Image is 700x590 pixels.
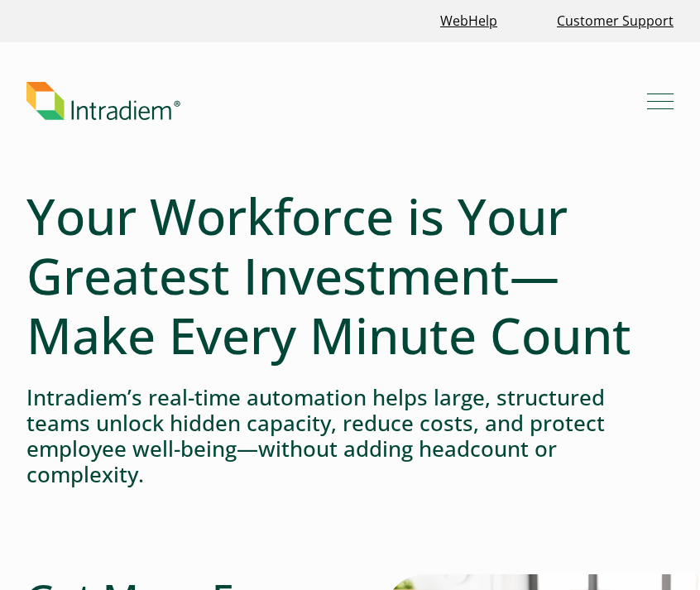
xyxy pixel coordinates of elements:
[26,385,674,488] h4: Intradiem’s real-time automation helps large, structured teams unlock hidden capacity, reduce cos...
[26,82,647,120] a: Link to homepage of Intradiem
[26,186,674,365] h1: Your Workforce is Your Greatest Investment—Make Every Minute Count
[647,88,674,114] button: Mobile Navigation Button
[26,82,180,120] img: Intradiem
[434,3,504,39] a: Link opens in a new window
[550,3,680,39] a: Customer Support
